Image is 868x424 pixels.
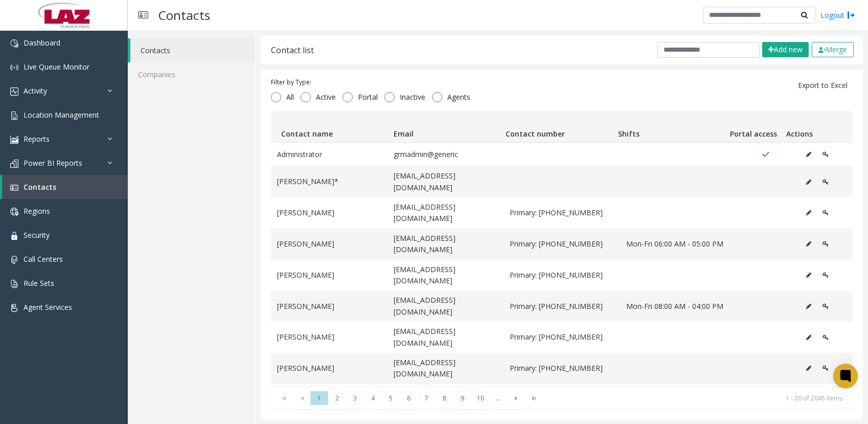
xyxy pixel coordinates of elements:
input: All [271,92,281,102]
span: Go to the last page [525,391,543,406]
input: Portal [342,92,353,102]
div: Filter by Type: [271,78,475,87]
span: Page 9 [453,391,471,405]
img: 'icon' [10,304,18,312]
span: Go to the last page [527,394,541,403]
button: Edit [801,236,817,252]
img: check [818,47,826,53]
button: Edit Portal Access [817,361,834,376]
a: Logout [820,10,855,20]
td: [PERSON_NAME] [271,322,387,353]
img: 'icon' [10,160,18,168]
a: Contacts [2,175,128,199]
span: Mon-Fri 06:00 AM - 05:00 PM [626,238,730,250]
span: Primary: 513-305-7357 [510,363,614,374]
button: Edit Portal Access [817,330,834,345]
td: [EMAIL_ADDRESS][DOMAIN_NAME] [387,322,504,353]
span: Page 1 [310,391,328,405]
span: Primary: 860-712-6332 [510,207,614,218]
td: [PERSON_NAME] [271,260,387,291]
img: 'icon' [10,256,18,264]
span: Page 5 [382,391,400,405]
span: All [281,92,299,102]
span: Power BI Reports [24,158,82,168]
span: Page 11 [489,391,507,405]
td: [PERSON_NAME] [271,197,387,229]
span: Primary: 860-250-6348 [510,270,614,281]
span: Call Centers [24,254,63,264]
span: Go to the next page [509,394,523,403]
th: Contact number [501,111,613,142]
span: Page 7 [418,391,436,405]
td: [EMAIL_ADDRESS][DOMAIN_NAME] [387,229,504,260]
span: Page 3 [346,391,364,405]
button: Edit [801,205,817,220]
a: Companies [128,62,255,86]
span: Active [311,92,341,102]
span: Page 6 [400,391,418,405]
th: Shifts [613,111,725,142]
button: Edit Portal Access [817,236,834,252]
button: Edit Portal Access [817,147,834,162]
img: 'icon' [10,280,18,288]
span: Location Management [24,110,99,120]
td: [EMAIL_ADDRESS][DOMAIN_NAME] [387,353,504,384]
span: Rule Sets [24,278,54,288]
button: Edit Portal Access [817,205,834,220]
span: Page 2 [328,391,346,405]
img: Portal Access Active [761,150,770,159]
img: 'icon' [10,208,18,216]
span: Go to the next page [507,391,525,406]
input: Inactive [384,92,395,102]
span: Reports [24,134,50,144]
img: pageIcon [138,3,148,28]
input: Active [301,92,311,102]
button: Export to Excel [792,77,854,94]
span: Contacts [24,182,56,192]
button: Edit [801,267,817,283]
td: [EMAIL_ADDRESS][DOMAIN_NAME] [387,260,504,291]
td: [EMAIL_ADDRESS][DOMAIN_NAME] [387,166,504,197]
span: Page 8 [436,391,453,405]
button: Edit [801,299,817,314]
span: Portal [353,92,383,102]
img: 'icon' [10,232,18,240]
span: Primary: 860-543-2501 [510,238,614,250]
button: Edit [801,147,817,162]
td: [PERSON_NAME] [271,291,387,322]
input: Agents [432,92,442,102]
span: Security [24,230,50,240]
img: 'icon' [10,39,18,48]
td: [EMAIL_ADDRESS][DOMAIN_NAME] [387,384,504,415]
td: [PERSON_NAME] [271,384,387,415]
span: Regions [24,206,50,216]
img: 'icon' [10,111,18,120]
span: Agent Services [24,302,72,312]
span: Activity [24,86,47,96]
th: Portal access [726,111,782,142]
td: Administrator [271,143,387,166]
button: Edit Portal Access [817,267,834,283]
img: 'icon' [10,63,18,72]
h3: Contacts [153,3,215,28]
img: 'icon' [10,184,18,192]
td: [EMAIL_ADDRESS][DOMAIN_NAME] [387,197,504,229]
div: Contact list [271,43,314,57]
img: 'icon' [10,136,18,144]
button: Edit Portal Access [817,174,834,190]
button: Edit Portal Access [817,299,834,314]
th: Actions [782,111,838,142]
td: [PERSON_NAME] [271,353,387,384]
a: Contacts [130,38,255,62]
button: Edit [801,330,817,345]
td: [EMAIL_ADDRESS][DOMAIN_NAME] [387,291,504,322]
span: Page 10 [471,391,489,405]
th: Email [389,111,501,142]
td: [PERSON_NAME] [271,229,387,260]
span: Primary: 949-278-8670 [510,331,614,343]
td: grmadmin@generic [387,143,504,166]
span: Inactive [395,92,430,102]
span: Live Queue Monitor [24,62,89,72]
div: Data table [271,111,853,387]
button: Add new [762,42,809,57]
